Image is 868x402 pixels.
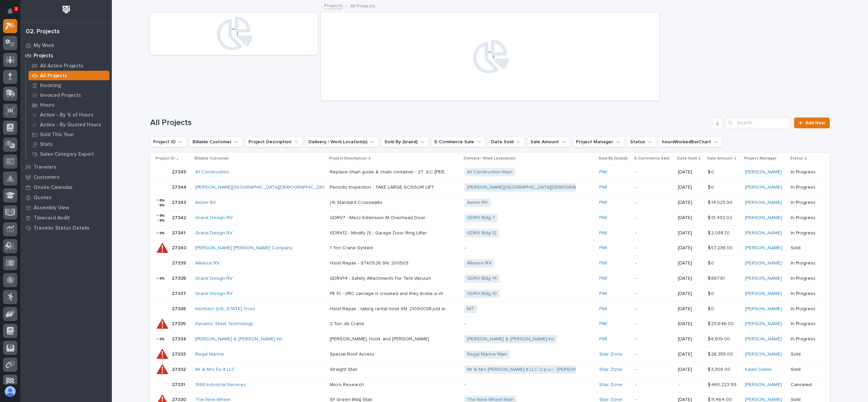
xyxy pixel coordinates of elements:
[467,336,554,342] a: [PERSON_NAME] & [PERSON_NAME] Inc
[195,291,233,297] a: Grand Design RV
[195,321,253,327] a: Dynamic Steel Technology
[150,362,830,377] tr: 2733227332 Mr & Mrs Fix It LLC Straight StairStraight Stair Mr & Mrs [PERSON_NAME] It LLC (c.p.u....
[330,244,375,251] p: 1 Ton Crane System
[26,81,112,90] a: Invoicing
[150,347,830,362] tr: 2733327333 Regal Marine Special Roof AccessSpecial Roof Access Regal Marine Main Stair Zone -[DAT...
[745,321,782,327] a: [PERSON_NAME]
[330,305,450,312] p: Hoist Repair - taking rental hoist SN: 21090038 just in case
[745,200,782,206] a: [PERSON_NAME]
[488,136,525,147] button: Date Sold
[599,155,628,162] p: Sold By (brand)
[172,214,187,221] p: 27342
[8,8,17,19] div: Notifications1
[745,169,782,175] a: [PERSON_NAME]
[635,169,672,175] p: -
[708,365,732,373] p: $ 3,308.00
[34,205,69,211] p: Assembly View
[744,155,776,162] p: Project Manager
[40,73,67,79] p: All Projects
[791,200,819,206] p: In Progress
[150,286,830,301] tr: 2733727337 Grand Design RV Plt 10 - VRC carriage is crooked and they broke a chain tensionerPlt 1...
[3,384,17,399] button: users-avatar
[464,321,583,327] p: -
[172,274,187,281] p: 27338
[790,155,803,162] p: Status
[150,136,187,147] button: Project ID
[34,174,60,181] p: Customers
[678,352,702,357] p: [DATE]
[172,244,188,251] p: 27340
[60,3,73,16] img: Workspace Logo
[527,136,570,147] button: Sale Amount
[26,90,112,100] a: Invoiced Projects
[467,260,491,266] a: Alliance RV
[708,259,715,266] p: $ 0
[172,229,187,236] p: 27341
[467,276,497,281] a: GDRV Bldg 14
[635,382,672,388] p: -
[678,230,702,236] p: [DATE]
[324,1,343,9] a: Projects
[156,155,175,162] p: Project ID
[745,291,782,297] a: [PERSON_NAME]
[635,215,672,221] p: -
[599,352,622,357] a: Stair Zone
[3,4,17,18] button: Notifications
[599,336,607,342] a: PWI
[26,110,112,120] a: Active - By % of Hours
[20,50,112,61] a: Projects
[708,320,735,327] p: $ 23,646.00
[40,102,55,108] p: Hours
[40,92,81,99] p: Invoiced Projects
[745,382,782,388] a: [PERSON_NAME]
[708,305,715,312] p: $ 0
[245,136,303,147] button: Project Description
[195,230,233,236] a: Grand Design RV
[330,168,450,175] p: Replace chain guide & chain container - 2T JLC Coffing Hoist
[40,132,74,138] p: Sold This Year
[599,230,607,236] a: PWI
[599,306,607,312] a: PWI
[635,306,672,312] p: -
[330,259,410,266] p: Hoist Repair - STK0526 SN: 200503
[678,336,702,342] p: [DATE]
[40,112,94,118] p: Active - By % of Hours
[195,352,224,357] a: Regal Marine
[678,215,702,221] p: [DATE]
[745,306,782,312] a: [PERSON_NAME]
[708,244,734,251] p: $ 57,236.00
[634,155,670,162] p: E-Commerce Sale
[726,118,790,128] input: Search
[745,215,782,221] a: [PERSON_NAME]
[745,260,782,266] a: [PERSON_NAME]
[635,230,672,236] p: -
[599,367,622,373] a: Stair Zone
[791,260,819,266] p: In Progress
[350,2,375,9] p: All Projects
[599,291,607,297] a: PWI
[34,215,70,221] p: Timecard Audit
[635,245,672,251] p: -
[330,274,432,281] p: GDRV14 - Safety Attachments For Tent Vacuum
[599,169,607,175] a: PWI
[330,229,428,236] p: GDRV12 - Modify (1) - Garage Door Ring Lifter
[20,172,112,182] a: Customers
[635,291,672,297] p: -
[329,155,367,162] p: Project Description
[678,200,702,206] p: [DATE]
[677,155,697,162] p: Date Sold
[794,118,830,128] a: Add New
[467,230,497,236] a: GDRV Bldg 12
[330,198,384,206] p: (4) Standard Crosswalks
[150,271,830,286] tr: 2733827338 Grand Design RV GDRV14 - Safety Attachments For Tent VacuumGDRV14 - Safety Attachments...
[708,335,731,342] p: $ 6,619.00
[20,213,112,223] a: Timecard Audit
[708,290,715,297] p: $ 0
[678,276,702,281] p: [DATE]
[172,350,187,357] p: 27333
[635,352,672,357] p: -
[467,200,488,206] a: Axiom RV
[791,185,819,190] p: In Progress
[791,215,819,221] p: In Progress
